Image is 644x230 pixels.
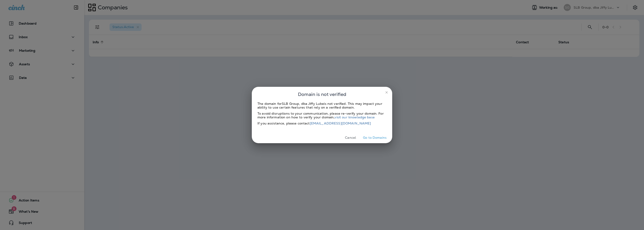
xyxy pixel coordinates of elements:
div: If you assistance, please contact [257,121,387,125]
button: close [383,89,390,96]
div: To avoid disruptions to your communication, please re-verify your domain. For more information on... [257,112,387,119]
button: Go to Domains [361,134,388,141]
a: visit our knowledge base [334,115,374,119]
a: [EMAIL_ADDRESS][DOMAIN_NAME] [310,121,371,125]
button: Cancel [342,134,359,141]
div: The domain for SLB Group, dba Jiffy Lube is not verified. This may impact your ability to use cer... [257,102,387,109]
span: Domain is not verified [298,91,346,98]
